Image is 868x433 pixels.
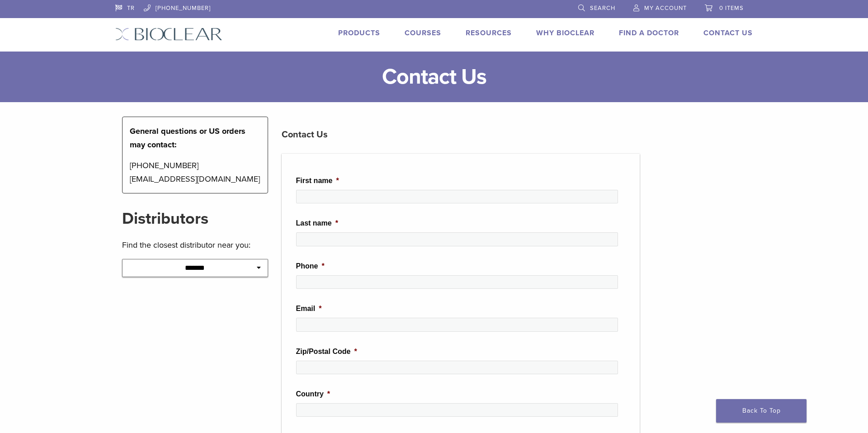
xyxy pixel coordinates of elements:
[644,5,687,12] span: My Account
[536,28,594,38] a: Why Bioclear
[466,28,512,38] a: Resources
[719,5,744,12] span: 0 items
[619,28,679,38] a: Find A Doctor
[338,28,380,38] a: Products
[130,126,245,150] strong: General questions or US orders may contact:
[296,262,325,271] label: Phone
[296,390,330,399] label: Country
[590,5,615,12] span: Search
[405,28,441,38] a: Courses
[282,124,640,146] h3: Contact Us
[296,176,339,186] label: First name
[115,28,222,41] img: Bioclear
[296,304,322,314] label: Email
[130,159,260,186] p: [PHONE_NUMBER] [EMAIL_ADDRESS][DOMAIN_NAME]
[122,238,268,252] p: Find the closest distributor near you:
[716,399,807,423] a: Back To Top
[296,219,338,228] label: Last name
[122,208,268,230] h2: Distributors
[703,28,753,38] a: Contact Us
[296,347,357,357] label: Zip/Postal Code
